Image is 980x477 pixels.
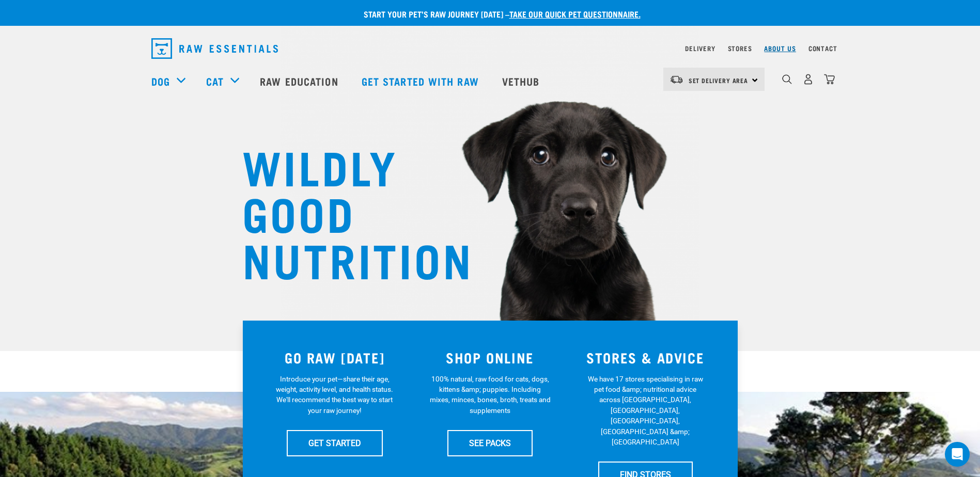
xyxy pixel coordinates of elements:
[574,349,717,365] h3: STORES & ADVICE
[585,374,706,448] p: We have 17 stores specialising in raw pet food &amp; nutritional advice across [GEOGRAPHIC_DATA],...
[492,60,553,102] a: Vethub
[782,74,792,84] img: home-icon-1@2x.png
[151,73,170,89] a: Dog
[824,74,835,85] img: home-icon@2x.png
[242,142,449,281] h1: WILDLY GOOD NUTRITION
[803,74,814,85] img: user.png
[808,46,837,50] a: Contact
[685,46,715,50] a: Delivery
[274,374,395,416] p: Introduce your pet—share their age, weight, activity level, and health status. We'll recommend th...
[418,349,562,365] h3: SHOP ONLINE
[670,75,683,84] img: van-moving.png
[728,46,752,50] a: Stores
[263,349,407,365] h3: GO RAW [DATE]
[689,78,749,82] span: Set Delivery Area
[250,60,351,102] a: Raw Education
[151,38,278,59] img: Raw Essentials Logo
[287,430,383,456] a: GET STARTED
[351,60,492,102] a: Get started with Raw
[143,34,837,63] nav: dropdown navigation
[429,374,551,416] p: 100% natural, raw food for cats, dogs, kittens &amp; puppies. Including mixes, minces, bones, bro...
[764,46,796,50] a: About Us
[447,430,533,456] a: SEE PACKS
[509,11,641,16] a: take our quick pet questionnaire.
[206,73,224,89] a: Cat
[945,442,970,467] div: Open Intercom Messenger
